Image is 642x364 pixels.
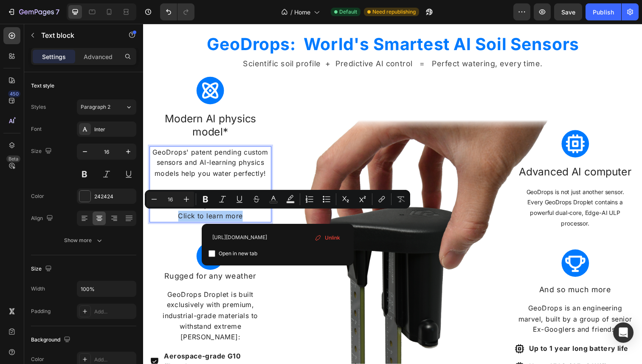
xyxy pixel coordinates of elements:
input: Auto [77,281,136,296]
div: Beta [6,155,20,162]
span: Unlink [325,233,340,243]
div: 242424 [94,193,134,200]
div: Styles [31,103,46,111]
button: 7 [3,3,63,20]
span: Open in new tab [219,248,257,259]
div: Show more [64,236,104,245]
div: Width [31,285,45,293]
div: Size [31,263,53,275]
button: Save [554,3,582,20]
p: Click to learn more [7,191,130,202]
p: Up to 1 year long battery life [394,327,502,338]
div: Add... [94,308,134,316]
p: Up to 150ft (45m) Wifi range [394,345,502,356]
h2: GeoDrops: World's Smartest AI Soil Sensors [17,8,493,35]
div: Inter [94,126,134,133]
div: Rich Text Editor. Editing area: main [6,125,131,203]
div: Font [31,125,42,133]
p: * GeoDrops AI subscription required. [7,169,130,191]
span: Need republishing [372,8,416,16]
p: Modern AI physics model* [7,90,130,118]
div: Publish [593,8,614,17]
div: Align [31,213,55,224]
p: Advanced [84,52,113,61]
p: GeoDrops is an engineering marvel, built by a group of senior Ex-Googlers and friends. [380,285,503,318]
p: Aerospace-grade G10 fiberglass [21,334,130,356]
span: Home [294,8,310,17]
p: Rugged for any weather [7,252,130,263]
span: Save [561,8,575,16]
button: Publish [586,3,621,20]
div: Padding [31,308,51,315]
p: GeoDrops is not just another sensor. [380,166,503,177]
input: Paste link here [208,231,347,244]
span: / [290,8,293,17]
p: Every GeoDrops Droplet contains a powerful dual-core, Edge-AI ULP processor. [380,177,503,209]
p: 7 [56,7,59,17]
div: Color [31,356,44,363]
div: 450 [8,90,20,97]
p: And so much more [380,266,503,277]
div: Color [31,192,44,200]
span: Paragraph 2 [81,103,110,111]
p: Advanced AI computer [380,144,503,158]
p: Settings [42,52,66,61]
div: Add... [94,356,134,364]
div: Text style [31,82,54,90]
div: Editor contextual toolbar [145,190,410,209]
button: Show more [31,233,136,248]
div: Undo/Redo [160,3,194,20]
div: Open Intercom Messenger [613,322,634,343]
p: Scientific soil profile + Predictive AI control = Perfect watering, every time. [14,36,496,46]
div: Background [31,334,72,346]
button: Paragraph 2 [77,99,136,115]
p: GeoDrops Droplet is built exclusively with premium, industrial-grade materials to withstand extre... [7,271,130,326]
div: Size [31,146,53,157]
span: Default [339,8,357,16]
p: Text block [41,30,113,40]
p: GeoDrops' patent pending custom sensors and AI-learning physics models help you water perfectly! [7,126,130,159]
